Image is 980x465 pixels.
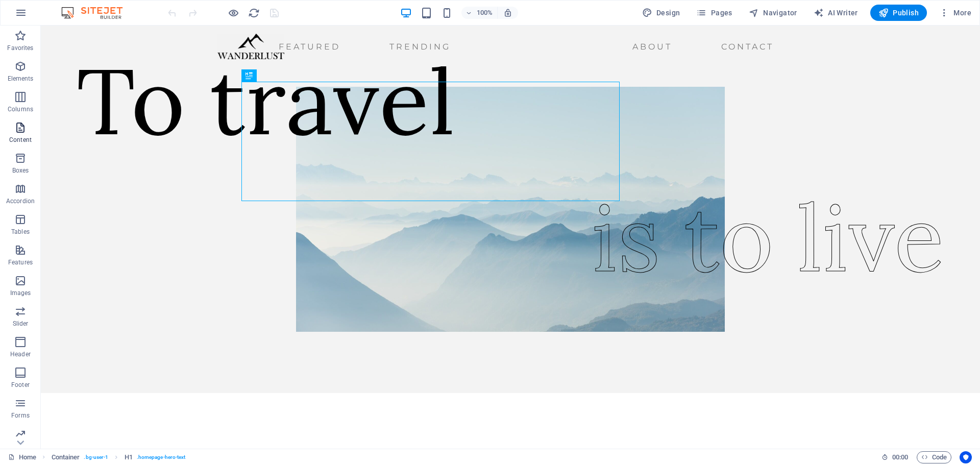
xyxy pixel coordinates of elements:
a: Click to cancel selection. Double-click to open Pages [8,451,36,463]
span: . bg-user-1 [84,451,108,463]
button: Publish [870,5,927,21]
button: Code [917,451,951,463]
p: Content [9,136,32,144]
p: Header [10,350,31,358]
p: Slider [13,320,29,328]
p: Tables [11,228,30,236]
button: Pages [692,5,736,21]
p: Columns [8,105,33,113]
div: Design (Ctrl+Alt+Y) [638,5,684,21]
p: Footer [11,381,30,389]
span: Click to select. Double-click to edit [125,451,133,463]
h6: 100% [477,7,493,19]
span: Code [921,451,947,463]
span: . homepage-hero-text [137,451,186,463]
p: Forms [11,411,30,420]
nav: breadcrumb [52,451,186,463]
p: Boxes [12,166,29,175]
span: : [899,453,901,461]
p: Favorites [7,44,33,52]
img: Editor Logo [59,7,135,19]
p: Elements [8,75,34,83]
button: AI Writer [810,5,862,21]
span: AI Writer [814,8,858,18]
i: On resize automatically adjust zoom level to fit chosen device. [503,8,512,17]
button: More [935,5,975,21]
span: 00 00 [892,451,908,463]
span: Publish [878,8,919,18]
span: Pages [696,8,732,18]
span: Navigator [749,8,797,18]
p: Features [8,258,33,266]
span: More [939,8,971,18]
button: Usercentrics [960,451,972,463]
p: Accordion [6,197,35,205]
button: Navigator [745,5,801,21]
button: Click here to leave preview mode and continue editing [227,7,239,19]
button: 100% [461,7,498,19]
p: Images [10,289,31,297]
button: Design [638,5,684,21]
button: reload [248,7,260,19]
span: Design [642,8,680,18]
span: Click to select. Double-click to edit [52,451,80,463]
h6: Session time [881,451,909,463]
i: Reload page [248,7,260,19]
